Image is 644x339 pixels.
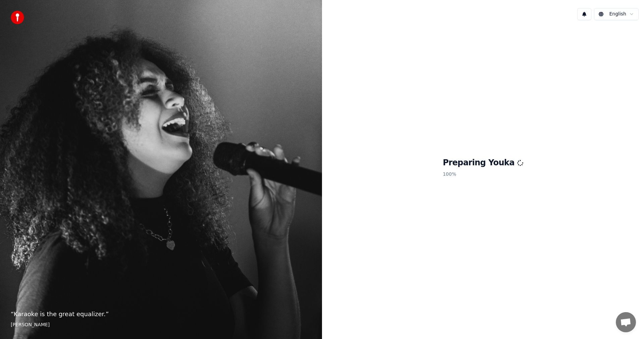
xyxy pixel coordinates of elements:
a: 채팅 열기 [616,312,636,332]
p: “ Karaoke is the great equalizer. ” [11,309,311,319]
h1: Preparing Youka [443,158,523,168]
img: youka [11,11,24,24]
footer: [PERSON_NAME] [11,322,311,328]
p: 100 % [443,168,523,180]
